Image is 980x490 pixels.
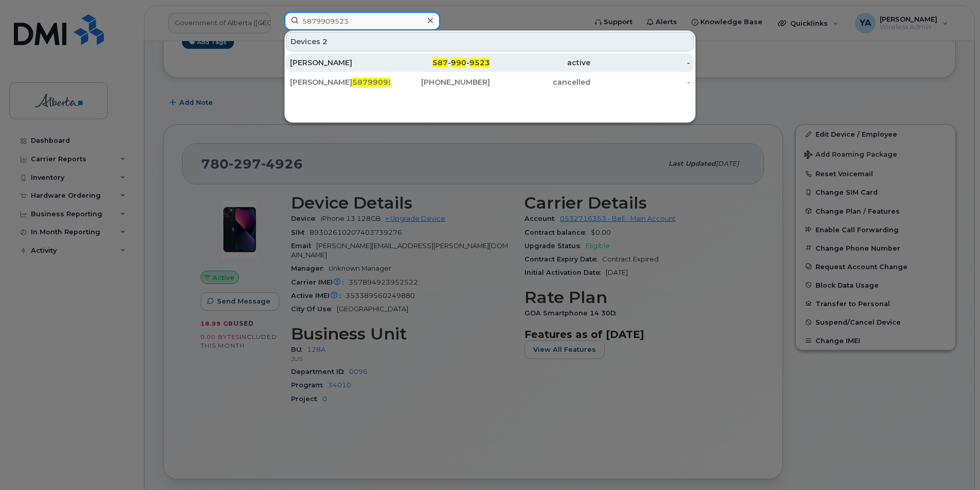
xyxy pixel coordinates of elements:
[290,77,390,87] div: [PERSON_NAME]
[290,58,390,68] div: [PERSON_NAME]
[590,58,691,68] div: -
[432,58,448,67] span: 587
[490,77,590,87] div: cancelled
[490,58,590,68] div: active
[390,77,491,87] div: [PHONE_NUMBER]
[469,58,490,67] span: 9523
[284,12,440,30] input: Find something...
[590,77,691,87] div: -
[286,53,694,72] a: [PERSON_NAME]587-990-9523active-
[352,78,404,87] span: 5879909523
[286,32,694,51] div: Devices
[390,58,491,68] div: - -
[322,36,328,47] span: 2
[286,73,694,91] a: [PERSON_NAME]5879909523[PHONE_NUMBER]cancelled-
[451,58,466,67] span: 990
